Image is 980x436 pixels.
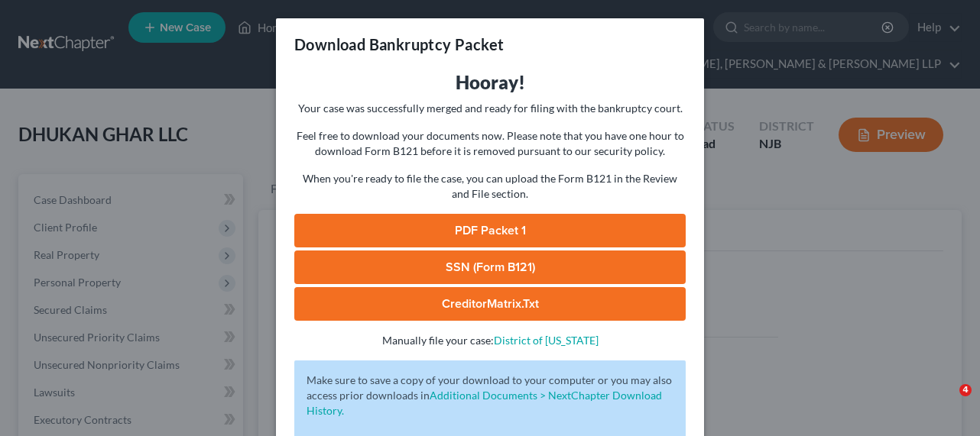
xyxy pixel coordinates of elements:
a: CreditorMatrix.txt [294,287,686,321]
span: 4 [959,384,972,396]
iframe: Intercom live chat [928,384,965,421]
a: SSN (Form B121) [294,250,686,284]
p: Feel free to download your documents now. Please note that you have one hour to download Form B12... [294,128,686,159]
p: Make sure to save a copy of your download to your computer or you may also access prior downloads in [307,373,673,418]
a: Additional Documents > NextChapter Download History. [307,389,662,417]
p: Manually file your case: [294,333,686,348]
a: District of [US_STATE] [494,334,599,347]
p: When you're ready to file the case, you can upload the Form B121 in the Review and File section. [294,171,686,202]
p: Your case was successfully merged and ready for filing with the bankruptcy court. [294,101,686,116]
h3: Download Bankruptcy Packet [294,34,504,55]
h3: Hooray! [294,70,686,95]
a: PDF Packet 1 [294,214,686,247]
